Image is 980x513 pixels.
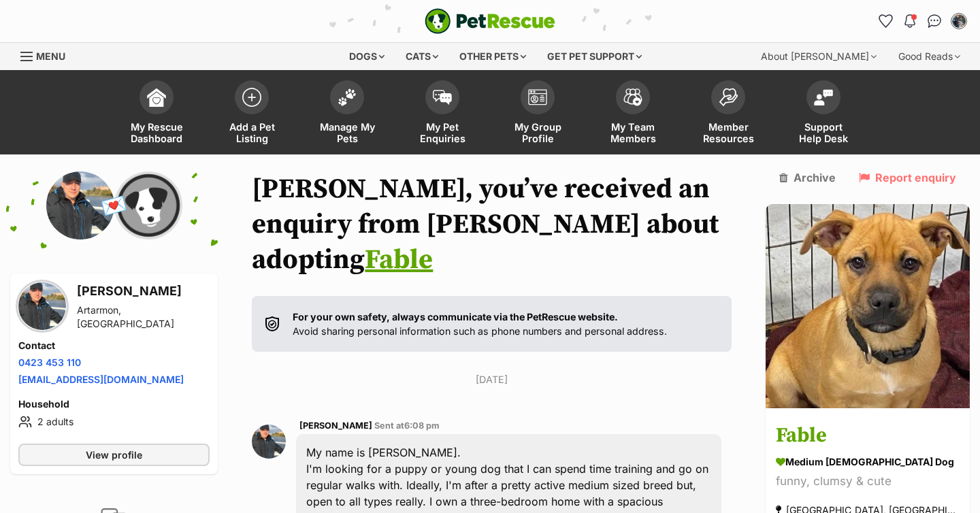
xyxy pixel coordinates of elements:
[18,397,210,411] h4: Household
[252,372,732,386] p: [DATE]
[585,73,681,154] a: My Team Members
[425,8,555,34] img: logo-e224e6f780fb5917bec1dbf3a21bbac754714ae5b6737aabdf751b685950b380.svg
[18,414,210,430] li: 2 adults
[395,73,490,154] a: My Pet Enquiries
[538,43,651,70] div: Get pet support
[109,73,204,154] a: My Rescue Dashboard
[20,43,75,67] a: Menu
[293,310,667,339] p: Avoid sharing personal information such as phone numbers and personal address.
[36,50,65,62] span: Menu
[204,73,299,154] a: Add a Pet Listing
[766,204,970,408] img: Fable
[952,14,966,28] img: Martine profile pic
[18,357,81,368] a: 0423 453 110
[221,121,282,144] span: Add a Pet Listing
[77,303,210,331] div: Artarmon, [GEOGRAPHIC_DATA]
[299,420,372,431] span: [PERSON_NAME]
[99,191,129,220] span: 💌
[889,43,970,70] div: Good Reads
[126,121,187,144] span: My Rescue Dashboard
[242,88,261,107] img: add-pet-listing-icon-0afa8454b4691262ce3f59096e99ab1cd57d4a30225e0717b998d2c9b9846f56.svg
[374,420,440,431] span: Sent at
[948,10,970,32] button: My account
[340,43,394,70] div: Dogs
[86,448,142,462] span: View profile
[928,14,942,28] img: chat-41dd97257d64d25036548639549fe6c8038ab92f7586957e7f3b1b290dea8141.svg
[404,420,440,431] span: 6:08 pm
[776,421,960,452] h3: Fable
[776,473,960,491] div: funny, clumsy & cute
[623,88,642,106] img: team-members-icon-5396bd8760b3fe7c0b43da4ab00e1e3bb1a5d9ba89233759b79545d2d3fc5d0d.svg
[859,171,956,184] a: Report enquiry
[114,171,182,239] img: Country Companion Animal Rescue profile pic
[507,121,568,144] span: My Group Profile
[779,171,836,184] a: Archive
[299,73,395,154] a: Manage My Pets
[412,121,473,144] span: My Pet Enquiries
[814,89,833,105] img: help-desk-icon-fdf02630f3aa405de69fd3d07c3f3aa587a6932b1a1747fa1d2bba05be0121f9.svg
[18,444,210,466] a: View profile
[46,171,114,239] img: Richard Gray profile pic
[293,311,618,322] strong: For your own safety, always communicate via the PetRescue website.
[18,339,210,352] h4: Contact
[433,90,452,105] img: pet-enquiries-icon-7e3ad2cf08bfb03b45e93fb7055b45f3efa6380592205ae92323e6603595dc1f.svg
[18,374,184,385] a: [EMAIL_ADDRESS][DOMAIN_NAME]
[793,121,854,144] span: Support Help Desk
[316,121,378,144] span: Manage My Pets
[490,73,585,154] a: My Group Profile
[904,14,915,28] img: notifications-46538b983faf8c2785f20acdc204bb7945ddae34d4c08c2a6579f10ce5e182be.svg
[528,89,547,105] img: group-profile-icon-3fa3cf56718a62981997c0bc7e787c4b2cf8bcc04b72c1350f741eb67cf2f40e.svg
[425,8,555,34] a: PetRescue
[719,88,738,106] img: member-resources-icon-8e73f808a243e03378d46382f2149f9095a855e16c252ad45f914b54edf8863c.svg
[147,88,166,107] img: dashboard-icon-eb2f2d2d3e046f16d808141f083e7271f6b2e854fb5c12c21221c1fb7104beca.svg
[698,121,759,144] span: Member Resources
[875,10,970,32] ul: Account quick links
[396,43,448,70] div: Cats
[338,88,357,106] img: manage-my-pets-icon-02211641906a0b7f246fdf0571729dbe1e7629f14944591b6c1af311fb30b64b.svg
[875,10,896,32] a: Favourites
[77,282,210,301] h3: [PERSON_NAME]
[776,455,960,469] div: medium [DEMOGRAPHIC_DATA] Dog
[365,243,433,277] a: Fable
[751,43,886,70] div: About [PERSON_NAME]
[450,43,536,70] div: Other pets
[776,73,871,154] a: Support Help Desk
[924,10,945,32] a: Conversations
[681,73,776,154] a: Member Resources
[252,171,732,278] h1: [PERSON_NAME], you’ve received an enquiry from [PERSON_NAME] about adopting
[252,425,286,459] img: Richard Gray profile pic
[899,10,921,32] button: Notifications
[602,121,664,144] span: My Team Members
[18,282,66,330] img: Richard Gray profile pic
